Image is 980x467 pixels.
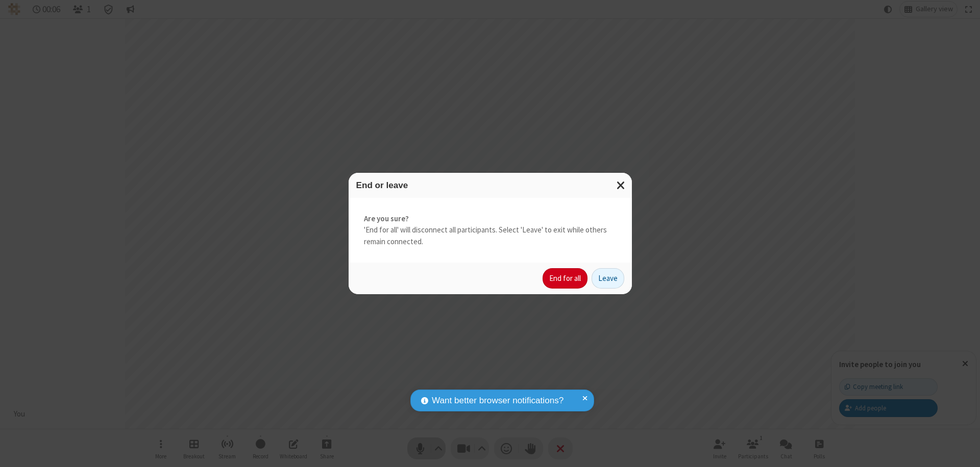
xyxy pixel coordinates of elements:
h3: End or leave [356,180,624,190]
strong: Are you sure? [364,213,617,225]
div: 'End for all' will disconnect all participants. Select 'Leave' to exit while others remain connec... [349,198,632,263]
button: Close modal [610,173,632,198]
span: Want better browser notifications? [432,394,563,407]
button: Leave [592,268,624,289]
button: End for all [543,268,587,289]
